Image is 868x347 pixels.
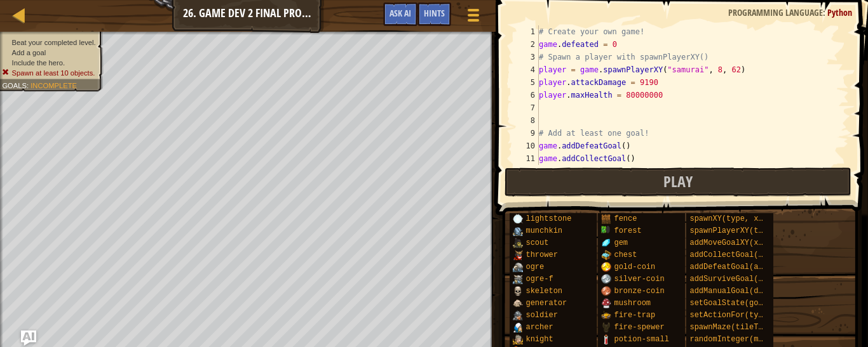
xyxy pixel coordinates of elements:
span: addSurviveGoal(seconds) [689,275,795,284]
span: Incomplete [31,81,77,89]
span: setGoalState(goal, success) [689,299,813,308]
span: ogre [526,263,544,272]
img: portrait.png [513,286,523,296]
span: forest [614,226,641,235]
span: Ask AI [390,7,411,19]
span: addCollectGoal(amount) [689,251,790,259]
span: : [27,81,31,89]
button: Show game menu [458,3,489,32]
span: Goals [2,81,27,89]
span: spawnMaze(tileType, seed) [689,323,804,332]
span: gold-coin [614,263,655,272]
span: fence [614,214,637,223]
span: knight [526,335,553,344]
div: 9 [513,127,539,140]
span: : [823,6,827,18]
img: portrait.png [513,214,523,224]
span: bronze-coin [614,287,664,296]
img: portrait.png [601,214,611,224]
img: portrait.png [601,334,611,344]
span: randomInteger(min, max) [689,335,795,344]
span: Beat your completed level. [12,38,96,46]
img: portrait.png [601,298,611,308]
img: portrait.png [513,310,523,320]
img: portrait.png [513,322,523,332]
span: munchkin [526,226,562,235]
span: gem [614,239,628,247]
img: portrait.png [513,298,523,308]
span: Python [827,6,852,18]
span: skeleton [526,287,562,296]
span: spawnPlayerXY(type, x, y) [689,226,804,235]
span: Play [663,171,693,192]
img: portrait.png [513,262,523,272]
img: portrait.png [513,274,523,284]
div: 10 [513,140,539,152]
img: portrait.png [601,322,611,332]
li: Beat your completed level. [2,37,95,48]
span: lightstone [526,214,571,223]
span: addDefeatGoal(amount) [689,263,785,272]
span: silver-coin [614,275,664,284]
span: potion-small [614,335,668,344]
div: 4 [513,63,539,76]
span: addManualGoal(description) [689,287,808,296]
button: Ask AI [21,331,36,346]
span: Spawn at least 10 objects. [12,69,95,77]
li: Add a goal [2,48,95,58]
button: Ask AI [383,3,417,26]
div: 11 [513,152,539,165]
img: portrait.png [513,334,523,344]
div: 1 [513,25,539,38]
span: thrower [526,251,557,259]
button: Play [505,167,851,197]
span: archer [526,323,553,332]
img: portrait.png [601,286,611,296]
img: portrait.png [601,238,611,248]
li: Spawn at least 10 objects. [2,68,95,78]
img: portrait.png [601,250,611,260]
span: setActionFor(type, event, handler) [689,311,845,320]
span: ogre-f [526,275,553,284]
img: portrait.png [513,226,523,236]
span: generator [526,299,567,308]
span: Add a goal [12,48,46,56]
li: Include the hero. [2,58,95,68]
span: Include the hero. [12,58,65,67]
div: 3 [513,51,539,63]
span: mushroom [614,299,651,308]
img: portrait.png [601,310,611,320]
span: fire-spewer [614,323,664,332]
span: chest [614,251,637,259]
div: 7 [513,101,539,114]
span: Hints [424,7,445,19]
span: soldier [526,311,557,320]
div: 5 [513,76,539,89]
span: Programming language [728,6,823,18]
div: 6 [513,89,539,101]
img: portrait.png [601,262,611,272]
img: portrait.png [601,226,611,236]
span: spawnXY(type, x, y) [689,214,776,223]
img: portrait.png [513,250,523,260]
span: addMoveGoalXY(x, y) [689,239,776,247]
div: 2 [513,38,539,51]
img: portrait.png [513,238,523,248]
div: 12 [513,165,539,178]
div: 8 [513,114,539,127]
span: fire-trap [614,311,655,320]
img: portrait.png [601,274,611,284]
span: scout [526,239,548,247]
